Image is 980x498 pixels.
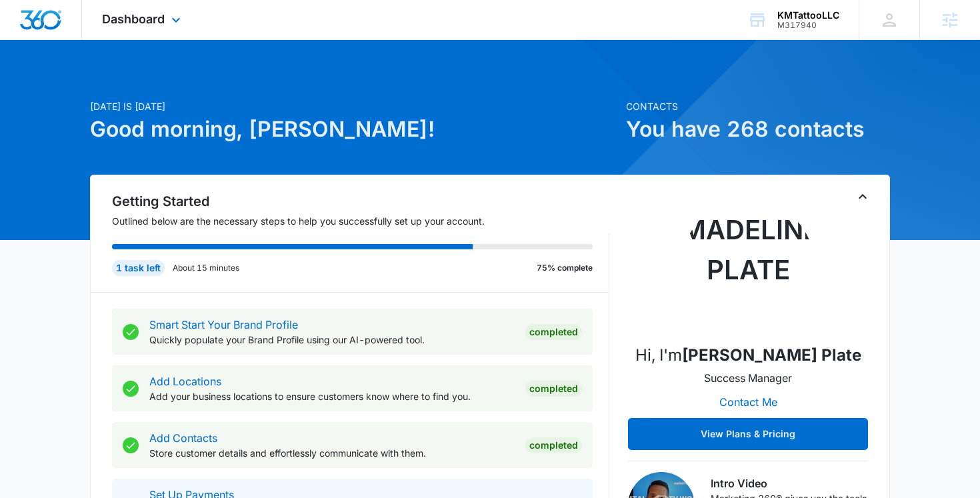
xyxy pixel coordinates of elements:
[525,381,582,397] div: Completed
[525,324,582,340] div: Completed
[112,191,609,211] h2: Getting Started
[682,345,861,365] strong: [PERSON_NAME] Plate
[112,260,165,276] div: 1 task left
[90,99,618,113] p: [DATE] is [DATE]
[777,10,839,21] div: account name
[855,189,871,205] button: Toggle Collapse
[704,370,792,386] p: Success Manager
[149,375,221,388] a: Add Locations
[149,446,515,460] p: Store customer details and effortlessly communicate with them.
[149,333,515,347] p: Quickly populate your Brand Profile using our AI-powered tool.
[626,99,890,113] p: Contacts
[173,262,239,274] p: About 15 minutes
[112,214,609,228] p: Outlined below are the necessary steps to help you successfully set up your account.
[149,431,217,445] a: Add Contacts
[706,386,791,418] button: Contact Me
[537,262,593,274] p: 75% complete
[102,12,165,26] span: Dashboard
[149,389,515,403] p: Add your business locations to ensure customers know where to find you.
[525,437,582,453] div: Completed
[628,418,868,450] button: View Plans & Pricing
[149,318,298,331] a: Smart Start Your Brand Profile
[777,21,839,30] div: account id
[626,113,890,145] h1: You have 268 contacts
[635,343,861,367] p: Hi, I'm
[711,475,868,491] h3: Intro Video
[681,199,815,333] img: Madeline Plate
[90,113,618,145] h1: Good morning, [PERSON_NAME]!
